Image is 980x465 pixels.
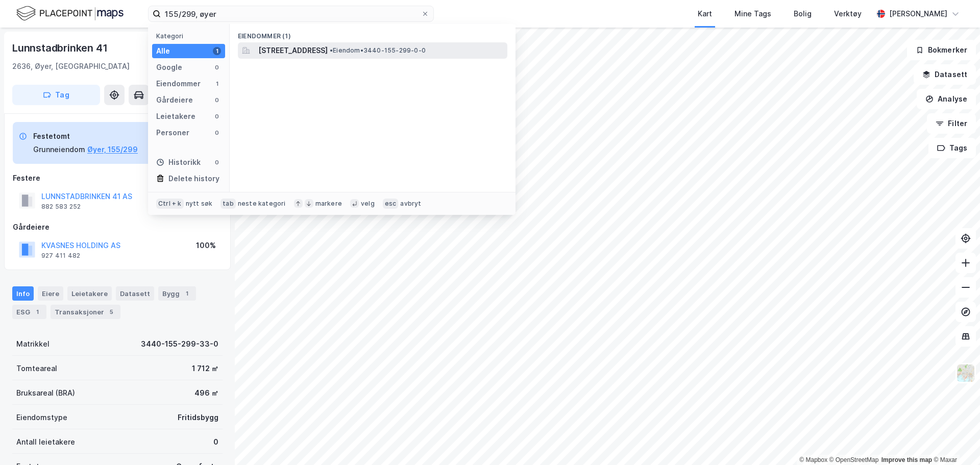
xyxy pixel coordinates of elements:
[16,411,67,424] div: Eiendomstype
[361,200,375,208] div: velg
[41,252,80,260] div: 927 411 482
[16,436,75,448] div: Antall leietakere
[196,239,216,252] div: 100%
[330,46,426,55] span: Eiendom • 3440-155-299-0-0
[186,200,213,208] div: nytt søk
[220,199,236,209] div: tab
[87,143,138,156] button: Øyer, 155/299
[698,8,712,20] div: Kart
[400,200,421,208] div: avbryt
[16,362,57,375] div: Tomteareal
[315,200,342,208] div: markere
[182,288,192,299] div: 1
[881,456,932,463] a: Improve this map
[194,387,218,399] div: 496 ㎡
[12,85,100,105] button: Tag
[16,338,50,350] div: Matrikkel
[16,387,75,399] div: Bruksareal (BRA)
[32,307,42,317] div: 1
[213,129,221,137] div: 0
[12,60,130,72] div: 2636, Øyer, [GEOGRAPHIC_DATA]
[383,199,399,209] div: esc
[106,307,116,317] div: 5
[33,130,138,142] div: Festetomt
[12,286,34,301] div: Info
[161,6,421,21] input: Søk på adresse, matrikkel, gårdeiere, leietakere eller personer
[33,143,85,156] div: Grunneiendom
[213,80,221,88] div: 1
[213,47,221,55] div: 1
[927,113,976,134] button: Filter
[213,96,221,104] div: 0
[794,8,812,20] div: Bolig
[238,200,286,208] div: neste kategori
[956,363,975,383] img: Z
[13,221,222,233] div: Gårdeiere
[829,456,879,463] a: OpenStreetMap
[928,138,976,158] button: Tags
[213,436,218,448] div: 0
[156,32,225,40] div: Kategori
[38,286,63,301] div: Eiere
[156,156,201,168] div: Historikk
[178,411,218,424] div: Fritidsbygg
[12,40,109,56] div: Lunnstadbrinken 41
[230,24,516,42] div: Eiendommer (1)
[192,362,218,375] div: 1 712 ㎡
[330,46,333,54] span: •
[13,172,222,184] div: Festere
[156,199,184,209] div: Ctrl + k
[917,89,976,109] button: Analyse
[156,127,189,139] div: Personer
[12,305,46,319] div: ESG
[213,63,221,71] div: 0
[834,8,862,20] div: Verktøy
[156,78,201,90] div: Eiendommer
[67,286,112,301] div: Leietakere
[914,64,976,85] button: Datasett
[116,286,154,301] div: Datasett
[141,338,218,350] div: 3440-155-299-33-0
[168,173,219,185] div: Delete history
[51,305,120,319] div: Transaksjoner
[156,61,182,74] div: Google
[907,40,976,60] button: Bokmerker
[16,5,124,22] img: logo.f888ab2527a4732fd821a326f86c7f29.svg
[929,416,980,465] iframe: Chat Widget
[734,8,771,20] div: Mine Tags
[213,112,221,120] div: 0
[258,44,328,57] span: [STREET_ADDRESS]
[156,110,195,123] div: Leietakere
[213,158,221,166] div: 0
[156,45,170,57] div: Alle
[889,8,947,20] div: [PERSON_NAME]
[41,203,81,211] div: 882 583 252
[156,94,193,106] div: Gårdeiere
[158,286,196,301] div: Bygg
[799,456,827,463] a: Mapbox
